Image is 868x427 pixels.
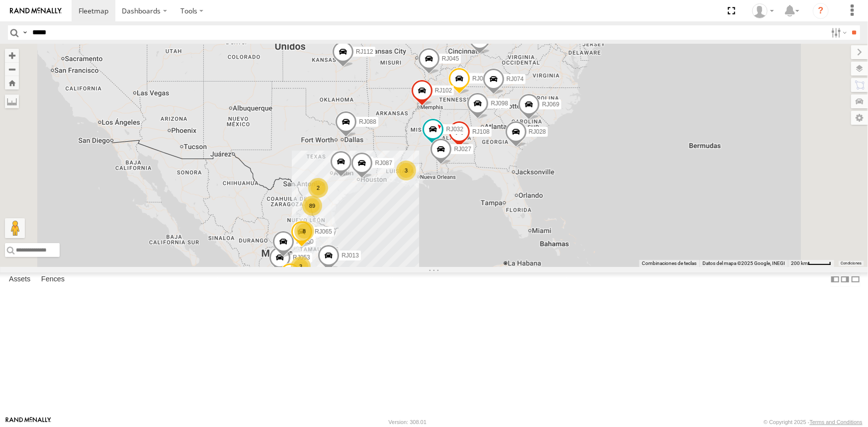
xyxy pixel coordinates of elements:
[36,272,70,286] label: Fences
[442,55,459,62] span: RJ045
[788,260,834,267] button: Escala del mapa: 200 km por 43 píxeles
[472,75,490,82] span: RJ042
[21,25,29,40] label: Search Query
[749,3,778,18] div: Reynaldo Alvarado
[529,128,546,135] span: RJ028
[702,260,785,266] span: Datos del mapa ©2025 Google, INEGI
[507,76,524,83] span: RJ074
[294,221,314,241] div: 8
[791,260,808,266] span: 200 km
[293,254,310,261] span: RJ053
[5,62,19,76] button: Zoom out
[813,3,829,19] i: ?
[302,196,322,216] div: 89
[841,261,862,265] a: Condiciones (se abre en una nueva pestaña)
[375,160,392,167] span: RJ087
[830,272,840,287] label: Dock Summary Table to the Left
[840,272,850,287] label: Dock Summary Table to the Right
[435,87,452,94] span: RJ102
[764,419,863,425] div: © Copyright 2025 -
[5,94,19,108] label: Measure
[827,25,849,40] label: Search Filter Options
[542,101,559,108] span: RJ069
[810,419,863,425] a: Terms and Conditions
[296,238,314,245] span: RJ050
[4,272,35,286] label: Assets
[5,218,25,238] button: Arrastra el hombrecito naranja al mapa para abrir Street View
[10,7,62,14] img: rand-logo.svg
[359,118,376,125] span: RJ088
[291,256,311,276] div: 3
[315,228,332,235] span: RJ065
[389,419,427,425] div: Version: 308.01
[5,49,19,62] button: Zoom in
[5,76,19,89] button: Zoom Home
[356,48,373,55] span: RJ112
[5,417,51,427] a: Visit our Website
[851,111,868,125] label: Map Settings
[308,178,328,198] div: 2
[342,252,359,259] span: RJ013
[491,100,508,107] span: RJ098
[396,161,416,180] div: 3
[851,272,861,287] label: Hide Summary Table
[454,146,471,153] span: RJ027
[642,260,696,267] button: Combinaciones de teclas
[446,126,463,133] span: RJ032
[472,128,490,135] span: RJ108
